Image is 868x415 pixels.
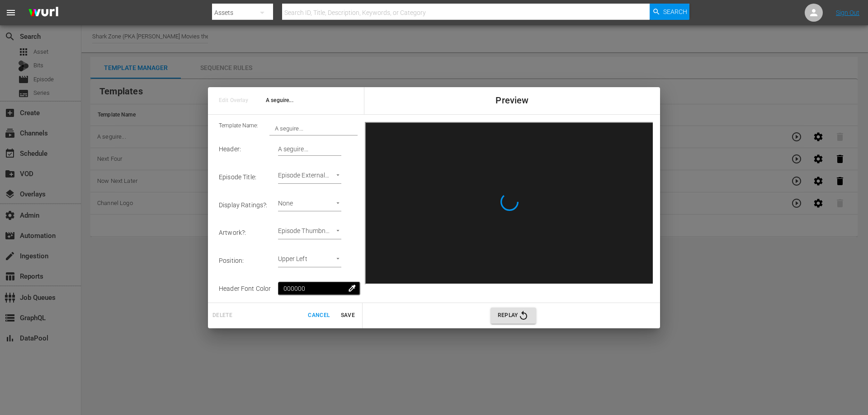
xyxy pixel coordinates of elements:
td: Artwork? : [219,219,278,247]
div: Episode External Title [278,170,341,184]
span: colorize [348,284,357,293]
img: ans4CAIJ8jUAAAAAAAAAAAAAAAAAAAAAAAAgQb4GAAAAAAAAAAAAAAAAAAAAAAAAJMjXAAAAAAAAAAAAAAAAAAAAAAAAgAT5G... [22,2,65,23]
td: Header : [219,135,278,163]
span: Can't delete template because it's used in 2 rules [208,311,237,318]
span: Edit Overlay [219,95,252,106]
div: Episode Thumbnail [278,226,341,239]
a: Sign Out [836,9,859,16]
button: Replay [491,308,536,324]
td: Episode Title : [219,163,278,191]
span: Save [337,311,359,320]
span: Search [663,4,687,20]
span: A seguire... [266,95,367,106]
span: Cancel [308,311,330,320]
span: Preview [495,95,528,106]
span: menu [5,7,16,18]
td: Display Ratings? : [219,191,278,219]
span: Replay [498,310,529,321]
button: Save [333,308,362,323]
div: Upper Left [278,254,341,267]
td: Header Font Color [219,275,278,303]
td: Position : [219,247,278,275]
div: None [278,198,341,212]
button: Cancel [304,308,333,323]
span: Template Name: [219,122,258,135]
